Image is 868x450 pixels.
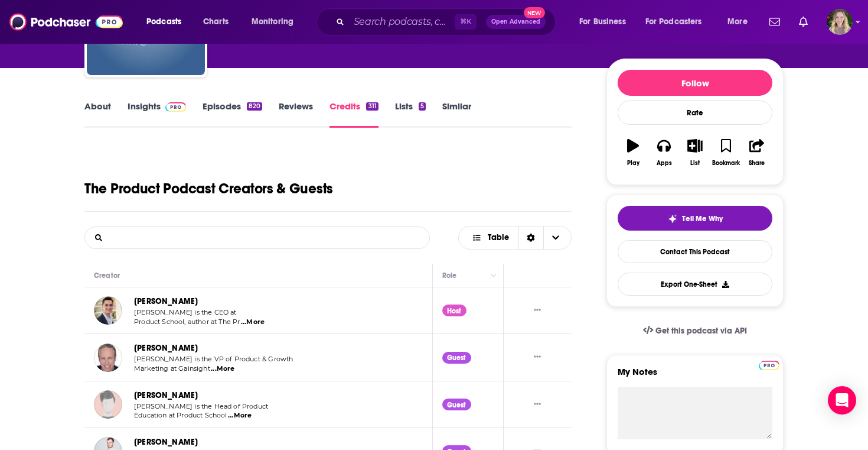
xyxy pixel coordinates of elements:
a: Credits311 [329,101,378,128]
a: Show notifications dropdown [765,12,785,32]
span: Podcasts [146,14,181,30]
a: [PERSON_NAME] [134,437,198,447]
span: ...More [228,411,252,420]
span: Get this podcast via API [655,326,747,336]
span: [PERSON_NAME] is the CEO at [134,308,237,316]
img: tell me why sparkle [668,214,677,224]
a: Episodes820 [203,101,262,128]
span: [PERSON_NAME] is the Head of Product [134,402,268,410]
button: Play [618,131,648,174]
span: Tell Me Why [682,214,723,224]
a: Charts [195,12,236,31]
a: [PERSON_NAME] [134,343,198,353]
button: open menu [638,12,719,31]
button: Share [742,131,772,174]
button: open menu [138,12,197,31]
span: ...More [241,318,265,327]
span: ...More [211,364,234,374]
span: Education at Product School [134,411,227,419]
button: Show profile menu [827,9,853,35]
span: Marketing at Gainsight [134,364,210,373]
img: Podchaser - Follow, Share and Rate Podcasts [9,11,123,33]
div: Play [627,160,639,167]
div: Role [442,268,459,283]
span: Open Advanced [491,19,540,25]
button: Export One-Sheet [618,273,772,296]
div: Bookmark [712,160,740,167]
img: Podchaser Pro [759,361,779,370]
div: Sort Direction [518,226,543,249]
div: Rate [618,101,772,125]
img: Podchaser Pro [165,102,186,112]
a: [PERSON_NAME] [134,296,198,306]
div: 311 [366,102,378,111]
span: Table [488,234,509,242]
span: More [727,14,748,30]
a: Pro website [759,359,779,370]
button: Choose View [458,226,572,250]
a: [PERSON_NAME] [134,390,198,400]
button: Bookmark [710,131,741,174]
a: Reviews [279,101,313,128]
button: List [680,131,710,174]
img: Jared Lees [94,344,122,372]
div: Search podcasts, credits, & more... [328,8,567,35]
span: [PERSON_NAME] is the VP of Product & Growth [134,355,293,363]
button: Show More Button [529,305,546,317]
button: Column Actions [487,268,501,283]
div: Guest [442,352,471,364]
span: For Podcasters [645,14,702,30]
button: Follow [618,70,772,96]
a: Contact This Podcast [618,240,772,263]
div: 820 [247,102,262,111]
div: Share [749,160,765,167]
button: open menu [719,12,762,31]
img: Rachael Larsen [94,390,122,419]
div: Guest [442,399,471,410]
span: Product School, author at The Pr [134,318,240,326]
span: Charts [203,14,229,30]
a: Get this podcast via API [634,316,756,345]
span: ⌘ K [455,14,477,30]
span: For Business [579,14,626,30]
a: Show notifications dropdown [794,12,812,32]
a: Similar [442,101,471,128]
button: tell me why sparkleTell Me Why [618,206,772,231]
input: Search podcasts, credits, & more... [349,12,455,31]
div: Apps [657,160,672,167]
a: Lists5 [395,101,426,128]
span: Logged in as lauren19365 [827,9,853,35]
span: Monitoring [252,14,293,30]
button: open menu [243,12,309,31]
button: Apps [648,131,679,174]
div: Open Intercom Messenger [828,386,856,415]
a: About [84,101,111,128]
button: Show More Button [529,399,546,411]
button: open menu [571,12,641,31]
button: Open AdvancedNew [486,15,546,29]
label: My Notes [618,366,772,387]
img: User Profile [827,9,853,35]
div: Host [442,305,466,316]
h1: The Product Podcast Creators & Guests [84,180,333,198]
a: InsightsPodchaser Pro [128,101,186,128]
div: List [690,160,700,167]
button: Show More Button [529,351,546,364]
span: New [524,7,545,18]
img: Carlos Villaumbrosia [94,296,122,325]
div: 5 [419,102,426,111]
div: Creator [94,268,120,283]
